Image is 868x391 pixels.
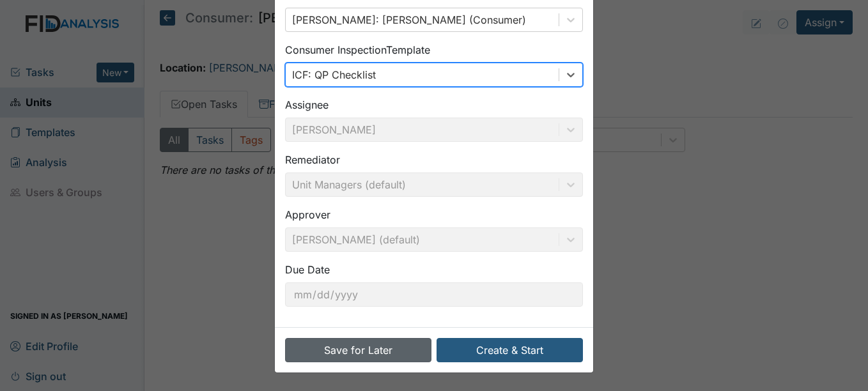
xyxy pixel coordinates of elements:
[292,67,376,82] div: ICF: QP Checklist
[437,338,583,362] button: Create & Start
[285,338,431,362] button: Save for Later
[285,97,329,112] label: Assignee
[292,12,526,27] div: [PERSON_NAME]: [PERSON_NAME] (Consumer)
[285,262,330,277] label: Due Date
[285,152,340,167] label: Remediator
[285,42,430,57] label: Consumer Inspection Template
[285,207,330,222] label: Approver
